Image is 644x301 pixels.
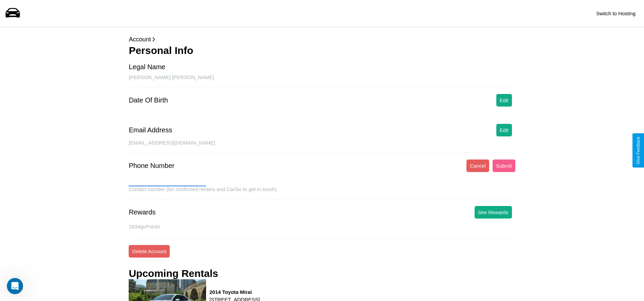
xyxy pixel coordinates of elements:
div: Date Of Birth [129,96,168,104]
div: Email Address [129,126,172,134]
button: Edit [496,94,512,107]
div: [PERSON_NAME] [PERSON_NAME] [129,74,515,87]
h3: 2014 Toyota Mirai [209,289,260,295]
h3: Personal Info [129,45,515,56]
button: Submit [493,159,515,172]
div: Phone Number [129,162,174,170]
div: Rewards [129,208,155,216]
div: [EMAIL_ADDRESS][DOMAIN_NAME] [129,140,515,153]
button: Switch to Hosting [593,7,639,20]
div: Give Feedback [636,137,641,164]
button: Edit [496,124,512,136]
p: Account [129,34,515,45]
div: Contact number (for confirmed renters and CarGo to get in touch). [129,186,515,199]
p: 1834 goPoints [129,222,515,231]
div: Legal Name [129,63,165,71]
h3: Upcoming Rentals [129,268,218,279]
button: Delete Account [129,245,170,258]
button: See Rewards [475,206,512,219]
button: Cancel [466,159,489,172]
iframe: Intercom live chat [7,278,23,294]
